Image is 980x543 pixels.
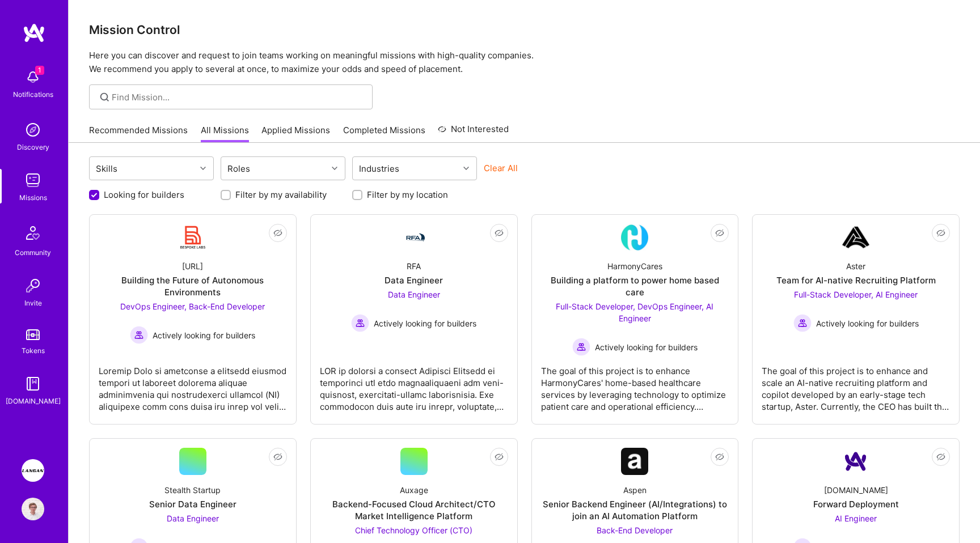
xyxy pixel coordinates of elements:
div: [DOMAIN_NAME] [6,395,61,407]
div: Data Engineer [385,274,443,286]
span: Data Engineer [388,290,440,299]
a: Company LogoRFAData EngineerData Engineer Actively looking for buildersActively looking for build... [320,224,508,415]
input: Find Mission... [112,91,364,103]
img: bell [22,66,44,88]
a: Not Interested [438,122,509,143]
img: Actively looking for builders [351,314,369,332]
i: icon EyeClosed [936,452,945,461]
span: Actively looking for builders [374,317,476,329]
span: Back-End Developer [597,525,673,535]
img: Company Logo [400,231,428,244]
div: RFA [407,260,421,272]
div: [DOMAIN_NAME] [824,484,888,496]
label: Looking for builders [104,189,184,201]
i: icon Chevron [332,166,337,171]
img: teamwork [22,169,44,192]
p: Here you can discover and request to join teams working on meaningful missions with high-quality ... [89,49,960,76]
div: The goal of this project is to enhance HarmonyCares' home-based healthcare services by leveraging... [541,356,729,413]
img: Company Logo [621,448,648,475]
a: Langan: AI-Copilot for Environmental Site Assessment [19,459,47,482]
a: All Missions [201,124,249,143]
img: Company Logo [842,224,869,251]
img: discovery [22,118,44,141]
a: Company LogoAsterTeam for AI-native Recruiting PlatformFull-Stack Developer, AI Engineer Actively... [762,224,950,415]
div: Community [15,247,51,258]
a: Completed Missions [343,124,425,143]
i: icon EyeClosed [715,452,724,461]
img: User Avatar [22,498,44,520]
img: logo [23,23,45,43]
i: icon EyeClosed [495,452,504,461]
i: icon EyeClosed [715,228,724,237]
i: icon EyeClosed [273,452,282,461]
i: icon Chevron [200,166,206,171]
div: Loremip Dolo si ametconse a elitsedd eiusmod tempori ut laboreet dolorema aliquae adminimvenia qu... [99,356,287,413]
a: Company Logo[URL]Building the Future of Autonomous EnvironmentsDevOps Engineer, Back-End Develope... [99,224,287,415]
div: Senior Data Engineer [149,498,236,510]
div: Notifications [13,88,53,100]
span: AI Engineer [835,514,877,523]
div: HarmonyCares [607,260,662,272]
a: Recommended Missions [89,124,188,143]
span: DevOps Engineer, Back-End Developer [120,302,265,311]
img: Actively looking for builders [130,326,148,344]
img: Company Logo [842,448,869,475]
i: icon EyeClosed [495,228,504,237]
a: Applied Missions [261,124,330,143]
div: [URL] [182,260,203,272]
div: Building a platform to power home based care [541,274,729,298]
div: Roles [225,160,253,177]
a: User Avatar [19,498,47,520]
span: 1 [35,66,44,75]
img: Invite [22,274,44,297]
i: icon Chevron [463,166,469,171]
span: Data Engineer [167,514,219,523]
img: tokens [26,329,40,340]
div: Tokens [22,345,45,357]
div: Aspen [623,484,647,496]
h3: Mission Control [89,23,960,37]
div: Team for AI-native Recruiting Platform [776,274,936,286]
i: icon SearchGrey [98,91,111,104]
div: Stealth Startup [164,484,221,496]
span: Actively looking for builders [153,329,255,341]
img: Company Logo [621,224,648,251]
img: Company Logo [179,224,206,251]
div: Senior Backend Engineer (AI/Integrations) to join an AI Automation Platform [541,498,729,522]
div: Building the Future of Autonomous Environments [99,274,287,298]
span: Chief Technology Officer (CTO) [355,525,472,535]
span: Actively looking for builders [595,341,698,353]
div: Missions [19,192,47,203]
span: Full-Stack Developer, AI Engineer [794,290,918,299]
img: Actively looking for builders [793,314,812,332]
div: Aster [846,260,865,272]
div: Backend-Focused Cloud Architect/CTO Market Intelligence Platform [320,498,508,522]
div: Invite [24,297,42,309]
div: Auxage [400,484,428,496]
label: Filter by my availability [235,189,327,201]
i: icon EyeClosed [273,228,282,237]
img: Langan: AI-Copilot for Environmental Site Assessment [22,459,44,482]
label: Filter by my location [367,189,448,201]
img: guide book [22,372,44,395]
span: Actively looking for builders [816,317,919,329]
div: LOR ip dolorsi a consect Adipisci Elitsedd ei temporinci utl etdo magnaaliquaeni adm veni-quisnos... [320,356,508,413]
span: Full-Stack Developer, DevOps Engineer, AI Engineer [556,302,713,323]
button: Clear All [484,162,518,174]
div: Forward Deployment [813,498,899,510]
div: Discovery [17,141,49,153]
div: Industries [356,160,402,177]
i: icon EyeClosed [936,228,945,237]
img: Community [19,219,47,247]
img: Actively looking for builders [572,338,590,356]
a: Company LogoHarmonyCaresBuilding a platform to power home based careFull-Stack Developer, DevOps ... [541,224,729,415]
div: The goal of this project is to enhance and scale an AI-native recruiting platform and copilot dev... [762,356,950,413]
div: Skills [93,160,120,177]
